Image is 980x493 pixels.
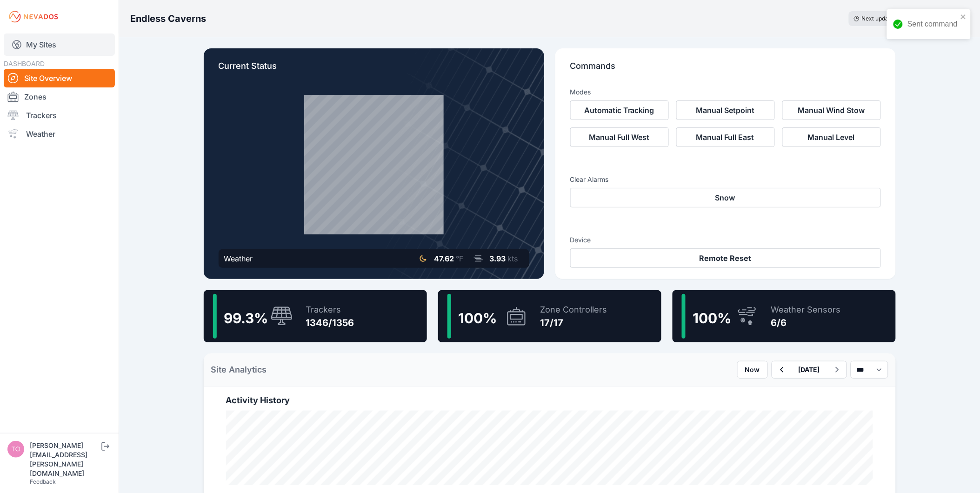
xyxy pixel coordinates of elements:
[862,15,900,22] span: Next update in
[676,127,775,147] button: Manual Full East
[570,248,881,268] button: Remote Reset
[130,12,206,25] h3: Endless Caverns
[771,303,841,316] div: Weather Sensors
[204,290,427,342] a: 99.3%Trackers1346/1356
[456,254,464,263] span: °F
[570,100,669,120] button: Automatic Tracking
[540,316,607,329] div: 17/17
[570,127,669,147] button: Manual Full West
[490,254,506,263] span: 3.93
[508,254,518,263] span: kts
[4,60,45,67] span: DASHBOARD
[7,9,60,24] img: Nevados
[30,441,100,478] div: [PERSON_NAME][EMAIL_ADDRESS][PERSON_NAME][DOMAIN_NAME]
[570,175,881,184] h3: Clear Alarms
[4,33,115,56] a: My Sites
[211,363,267,376] h2: Site Analytics
[693,310,732,326] span: 100 %
[224,253,253,264] div: Weather
[791,361,827,378] button: [DATE]
[434,254,454,263] span: 47.62
[438,290,661,342] a: 100%Zone Controllers17/17
[306,316,354,329] div: 1346/1356
[676,100,775,120] button: Manual Setpoint
[570,188,881,207] button: Snow
[226,394,873,407] h2: Activity History
[459,310,497,326] span: 100 %
[782,127,881,147] button: Manual Level
[4,87,115,106] a: Zones
[771,316,841,329] div: 6/6
[4,125,115,143] a: Weather
[907,19,958,30] div: Sent command
[737,361,768,379] button: Now
[570,60,881,80] p: Commands
[782,100,881,120] button: Manual Wind Stow
[570,87,591,97] h3: Modes
[4,69,115,87] a: Site Overview
[30,478,56,485] a: Feedback
[570,235,881,245] h3: Device
[219,60,529,80] p: Current Status
[224,310,268,326] span: 99.3 %
[540,303,607,316] div: Zone Controllers
[7,441,24,458] img: tomasz.barcz@energix-group.com
[130,7,206,31] nav: Breadcrumb
[960,13,967,20] button: close
[673,290,896,342] a: 100%Weather Sensors6/6
[4,106,115,125] a: Trackers
[306,303,354,316] div: Trackers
